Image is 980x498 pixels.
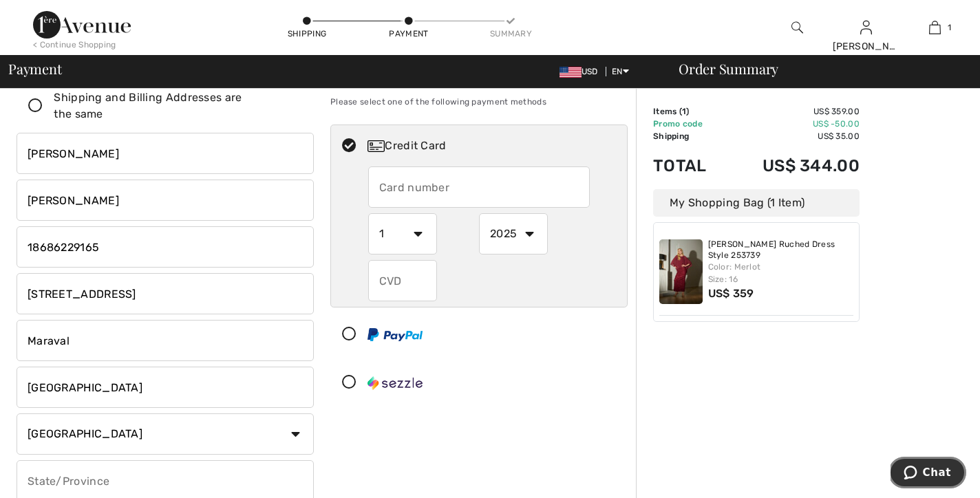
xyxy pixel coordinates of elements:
[367,376,423,390] img: Sezzle
[367,328,423,341] img: PayPal
[490,28,531,40] div: Summary
[17,273,314,314] input: Address line 1
[726,105,860,118] td: US$ 359.00
[708,261,854,285] div: Color: Merlot Size: 16
[659,239,703,304] img: Maxi Sheath Ruched Dress Style 253739
[860,19,872,36] img: My Info
[17,320,314,361] input: Address line 2
[860,21,872,34] a: Sign In
[367,138,618,154] div: Credit Card
[833,39,900,54] div: [PERSON_NAME]
[368,166,590,208] input: Card number
[653,105,726,118] td: Items ( )
[368,260,437,301] input: CVD
[17,180,314,221] input: Last name
[367,140,385,152] img: Credit Card
[560,67,604,76] span: USD
[653,189,860,217] div: My Shopping Bag (1 Item)
[17,226,314,268] input: Mobile
[33,11,131,39] img: 1ère Avenue
[726,118,860,130] td: US$ -50.00
[726,142,860,189] td: US$ 344.00
[33,39,116,51] div: < Continue Shopping
[791,19,803,36] img: search the website
[17,133,314,174] input: First name
[653,130,726,142] td: Shipping
[708,239,854,261] a: [PERSON_NAME] Ruched Dress Style 253739
[17,367,314,408] input: City
[662,62,972,76] div: Order Summary
[901,19,968,36] a: 1
[54,89,293,122] div: Shipping and Billing Addresses are the same
[726,130,860,142] td: US$ 35.00
[653,118,726,130] td: Promo code
[653,142,726,189] td: Total
[948,21,951,34] span: 1
[286,28,328,40] div: Shipping
[708,287,754,300] span: US$ 359
[560,67,582,78] img: US Dollar
[929,19,941,36] img: My Bag
[612,67,629,76] span: EN
[388,28,429,40] div: Payment
[330,85,628,119] div: Please select one of the following payment methods
[891,457,966,491] iframe: Opens a widget where you can chat to one of our agents
[8,62,61,76] span: Payment
[682,107,686,116] span: 1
